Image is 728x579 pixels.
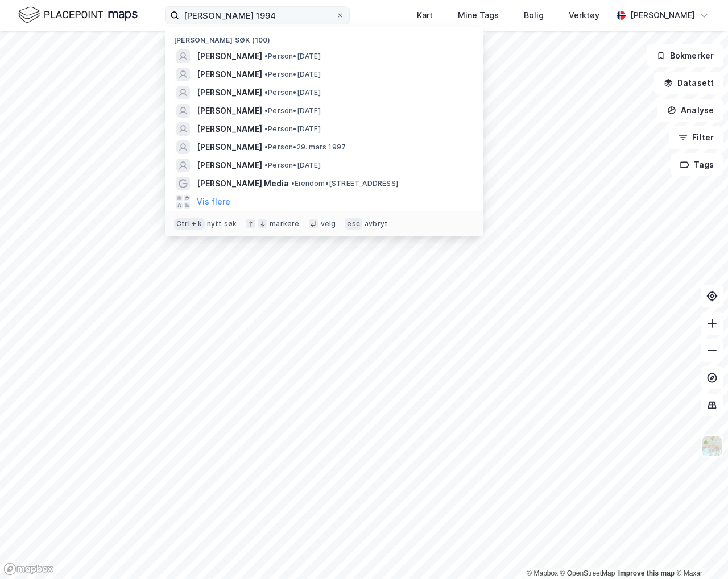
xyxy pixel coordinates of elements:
[264,143,346,152] span: Person • 29. mars 1997
[417,9,433,22] div: Kart
[458,9,499,22] div: Mine Tags
[174,218,205,230] div: Ctrl + k
[671,524,728,579] div: Kontrollprogram for chat
[560,569,615,577] a: OpenStreetMap
[264,143,268,151] span: •
[671,153,723,176] button: Tags
[264,52,268,60] span: •
[197,177,289,190] span: [PERSON_NAME] Media
[264,52,321,61] span: Person • [DATE]
[701,435,723,457] img: Z
[657,99,723,122] button: Analyse
[264,124,321,134] span: Person • [DATE]
[630,9,695,22] div: [PERSON_NAME]
[321,219,336,228] div: velg
[197,122,262,136] span: [PERSON_NAME]
[264,124,268,133] span: •
[207,219,237,228] div: nytt søk
[291,179,398,188] span: Eiendom • [STREET_ADDRESS]
[654,72,723,94] button: Datasett
[3,563,53,576] a: Mapbox homepage
[345,218,362,230] div: esc
[179,7,336,24] input: Søk på adresse, matrikkel, gårdeiere, leietakere eller personer
[270,219,299,228] div: markere
[524,9,544,22] div: Bolig
[197,68,262,81] span: [PERSON_NAME]
[264,88,321,97] span: Person • [DATE]
[197,195,230,209] button: Vis flere
[365,219,388,228] div: avbryt
[264,70,268,78] span: •
[197,140,262,154] span: [PERSON_NAME]
[264,70,321,79] span: Person • [DATE]
[264,161,321,170] span: Person • [DATE]
[197,49,262,63] span: [PERSON_NAME]
[18,5,138,25] img: logo.f888ab2527a4732fd821a326f86c7f29.svg
[618,569,675,577] a: Improve this map
[197,159,262,172] span: [PERSON_NAME]
[647,44,723,67] button: Bokmerker
[569,9,599,22] div: Verktøy
[165,27,483,47] div: [PERSON_NAME] søk (100)
[527,569,558,577] a: Mapbox
[197,86,262,99] span: [PERSON_NAME]
[671,524,728,579] iframe: Chat Widget
[291,179,295,188] span: •
[264,106,268,115] span: •
[264,161,268,169] span: •
[197,104,262,118] span: [PERSON_NAME]
[264,106,321,115] span: Person • [DATE]
[669,126,723,149] button: Filter
[264,88,268,97] span: •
